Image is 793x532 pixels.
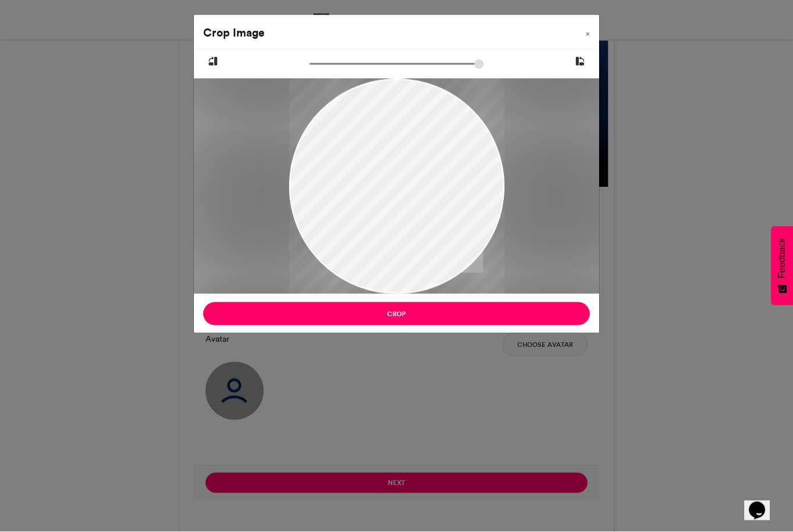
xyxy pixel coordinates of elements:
button: Feedback - Show survey [771,226,793,305]
span: × [586,30,590,37]
button: Crop [203,302,590,325]
h4: Crop Image [203,24,265,41]
button: Close [576,15,599,48]
span: Feedback [777,238,787,278]
iframe: chat widget [744,486,781,520]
